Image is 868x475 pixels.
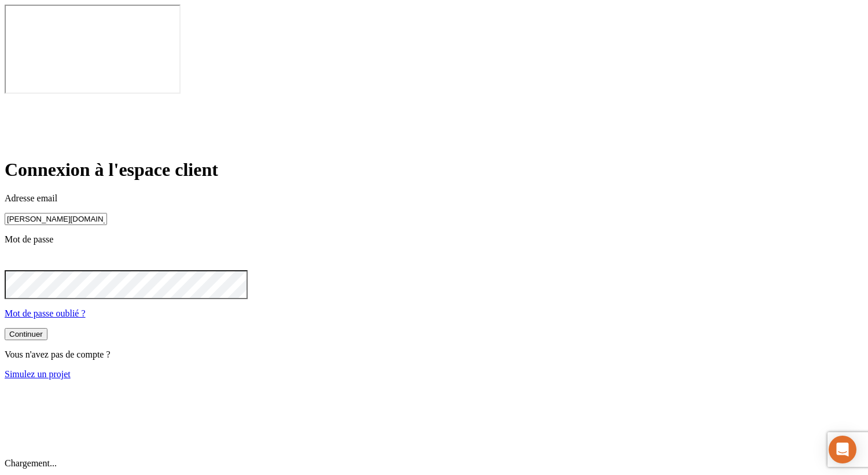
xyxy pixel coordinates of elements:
p: Adresse email [5,193,863,204]
h1: Connexion à l'espace client [5,159,863,181]
a: Mot de passe oublié ? [5,308,86,318]
div: Open Intercom Messenger [829,436,856,463]
p: Chargement... [5,458,863,469]
button: Continuer [5,328,47,340]
a: Simulez un projet [5,369,71,379]
p: Mot de passe [5,234,863,245]
p: Vous n'avez pas de compte ? [5,349,863,360]
div: Continuer [9,330,43,338]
